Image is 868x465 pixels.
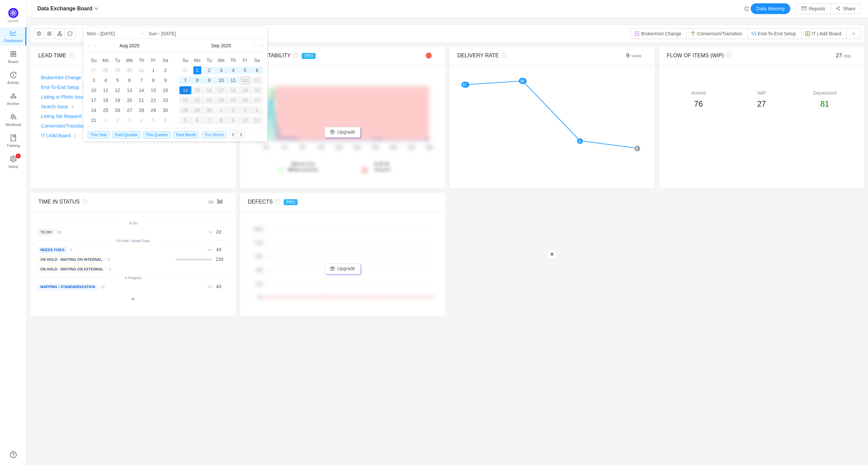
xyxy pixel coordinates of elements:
[796,3,831,14] button: icon: mailReports
[7,76,19,89] span: Activity
[125,76,133,84] div: 6
[125,96,133,104] div: 20
[10,156,17,169] a: icon: settingSetup
[191,95,203,105] td: September 22, 2025
[147,75,159,85] td: August 8, 2025
[203,95,215,105] td: September 23, 2025
[179,116,191,124] div: 5
[149,30,264,38] input: End date
[90,86,98,94] div: 10
[667,52,809,60] div: FLOW OF ITEMS (WiP)
[41,114,81,119] a: Listing Set Request
[4,34,22,47] span: Dashboard
[251,57,263,63] span: Sa
[119,39,128,52] a: Aug
[241,66,249,74] div: 5
[191,96,203,104] div: 22
[159,65,171,75] td: August 2, 2025
[149,66,157,74] div: 1
[70,248,72,252] small: 5
[757,99,766,108] span: 27
[215,115,227,125] td: October 8, 2025
[629,53,642,58] small: / week
[179,55,191,65] th: Sun
[8,19,19,23] span: Quantify
[135,105,147,115] td: August 28, 2025
[79,85,84,90] a: 6
[161,86,169,94] div: 16
[147,85,159,95] td: August 15, 2025
[251,65,263,75] td: September 6, 2025
[227,95,239,105] td: September 25, 2025
[82,86,84,90] small: 6
[179,85,191,95] td: September 14, 2025
[227,86,239,94] div: 18
[751,3,790,14] button: Daily Meeting
[125,86,133,94] div: 13
[161,66,169,74] div: 2
[104,256,110,262] a: 8
[215,106,227,114] div: 1
[125,106,133,114] div: 27
[239,86,251,94] div: 19
[8,55,18,68] span: Board
[229,131,237,139] button: icon: left
[137,86,145,94] div: 14
[251,96,263,104] div: 27
[10,114,17,120] i: icon: team
[125,116,133,124] div: 3
[100,57,112,63] span: Mo
[215,55,227,65] th: Wed
[54,229,61,234] a: 88
[100,75,112,85] td: August 4, 2025
[203,75,215,85] td: September 9, 2025
[634,31,640,36] img: 10313
[179,57,191,63] span: Su
[128,39,140,52] a: 2025
[88,65,100,75] td: July 27, 2025
[100,95,112,105] td: August 18, 2025
[81,114,87,119] a: 2
[805,31,810,36] img: 10311
[251,55,263,65] th: Sat
[830,3,861,14] button: icon: share-altShare
[88,75,100,85] td: August 3, 2025
[842,53,851,58] small: / day
[237,131,245,139] button: icon: right
[227,65,239,75] td: September 4, 2025
[88,57,100,63] span: Su
[667,90,730,97] div: Arrived
[159,85,171,95] td: August 16, 2025
[149,76,157,84] div: 8
[114,106,122,114] div: 26
[109,267,111,271] small: 1
[179,86,191,94] div: 14
[191,116,203,124] div: 6
[41,104,68,109] a: Search Issue
[159,115,171,125] td: September 6, 2025
[149,86,157,94] div: 15
[67,247,72,252] a: 5
[239,95,251,105] td: September 26, 2025
[124,75,136,85] td: August 6, 2025
[10,451,17,458] a: icon: question-circle
[10,51,17,64] a: Board
[239,115,251,125] td: October 10, 2025
[191,65,203,75] td: September 1, 2025
[181,76,189,84] div: 7
[215,96,227,104] div: 24
[227,116,239,124] div: 9
[124,105,136,115] td: August 27, 2025
[71,133,76,138] a: 2
[100,105,112,115] td: August 25, 2025
[90,116,98,124] div: 31
[159,95,171,105] td: August 23, 2025
[10,51,17,57] i: icon: appstore
[108,257,110,261] small: 8
[159,55,171,65] th: Sat
[203,85,215,95] td: September 16, 2025
[112,95,124,105] td: August 19, 2025
[239,65,251,75] td: September 5, 2025
[793,90,857,97] div: Departured
[325,263,361,274] button: icon: giftUpgrade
